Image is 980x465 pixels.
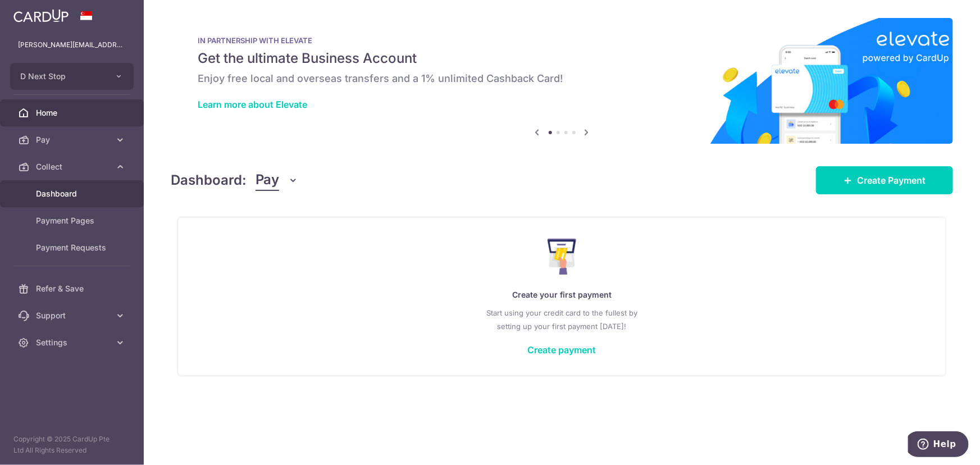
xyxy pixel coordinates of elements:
span: Pay [256,170,279,191]
img: CardUp [13,9,69,22]
span: Settings [36,337,110,348]
p: Create your first payment [200,288,923,302]
span: Dashboard [36,188,110,199]
h5: Get the ultimate Business Account [198,49,926,67]
span: Refer & Save [36,283,110,294]
h6: Enjoy free local and overseas transfers and a 1% unlimited Cashback Card! [198,72,926,85]
img: Renovation banner [171,18,953,144]
p: IN PARTNERSHIP WITH ELEVATE [198,36,926,45]
img: Make Payment [548,239,576,275]
span: Payment Requests [36,242,110,253]
button: D Next Stop [10,63,134,90]
a: Create Payment [816,166,953,194]
p: [PERSON_NAME][EMAIL_ADDRESS][DOMAIN_NAME] [18,39,126,51]
a: Create payment [528,344,596,355]
span: Create Payment [857,174,926,187]
a: Learn more about Elevate [198,99,307,110]
span: Pay [36,134,110,145]
span: Collect [36,161,110,172]
span: Payment Pages [36,215,110,226]
span: Home [36,107,110,118]
span: Support [36,310,110,321]
p: Start using your credit card to the fullest by setting up your first payment [DATE]! [200,306,923,333]
h4: Dashboard: [171,170,247,190]
span: D Next Stop [20,71,103,82]
iframe: Opens a widget where you can find more information [908,431,969,459]
button: Pay [256,170,299,191]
